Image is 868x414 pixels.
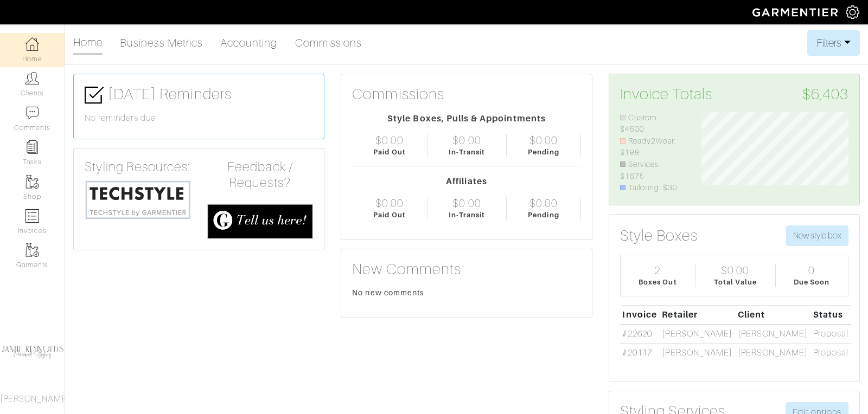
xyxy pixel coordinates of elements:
[85,159,191,175] h4: Styling Resources:
[794,277,829,287] div: Due Soon
[846,5,859,19] img: gear-icon-white-bd11855cb880d31180b6d7d6211b90ccbf57a29d726f0c71d8c61bd08dd39cc2.png
[375,197,404,210] div: $0.00
[786,225,848,246] button: New style box
[25,72,39,85] img: clients-icon-6bae9207a08558b7cb47a8932f037763ab4055f8c8b6bfacd5dc20c3e0201464.png
[85,85,313,105] h3: [DATE] Reminders
[529,197,558,210] div: $0.00
[25,37,39,51] img: dashboard-icon-dbcd8f5a0b271acd01030246c82b418ddd0df26cd7fceb0bd07c9910d44c42f6.png
[620,306,660,325] th: Invoice
[452,197,481,210] div: $0.00
[25,209,39,223] img: orders-icon-0abe47150d42831381b5fb84f609e132dff9fe21cb692f30cb5eec754e2cba89.png
[529,134,558,147] div: $0.00
[373,210,405,220] div: Paid Out
[352,85,444,104] h3: Commissions
[810,325,851,344] td: Proposal
[620,135,685,159] li: Ready2Wear: $198
[660,306,735,325] th: Retailer
[85,113,313,124] h6: No reminders due
[735,306,810,325] th: Client
[25,175,39,189] img: garments-icon-b7da505a4dc4fd61783c78ac3ca0ef83fa9d6f193b1c9dc38574b1d14d53ca28.png
[375,134,404,147] div: $0.00
[620,159,685,182] li: Services: $1675
[295,32,362,54] a: Commissions
[528,210,559,220] div: Pending
[620,182,685,194] li: Tailoring: $30
[220,32,278,54] a: Accounting
[25,140,39,154] img: reminder-icon-8004d30b9f0a5d33ae49ab947aed9ed385cf756f9e5892f1edd6e32f2345188e.png
[639,277,676,287] div: Boxes Out
[808,264,815,277] div: 0
[747,3,846,22] img: garmentier-logo-header-white-b43fb05a5012e4ada735d5af1a66efaba907eab6374d6393d1fbf88cb4ef424d.png
[352,260,580,279] h3: New Comments
[660,344,735,362] td: [PERSON_NAME]
[73,31,103,55] a: Home
[207,204,314,239] img: feedback_requests-3821251ac2bd56c73c230f3229a5b25d6eb027adea667894f41107c140538ee0.png
[352,175,580,188] div: Affiliates
[735,325,810,344] td: [PERSON_NAME]
[352,287,580,298] div: No new comments
[452,134,481,147] div: $0.00
[352,112,580,125] div: Style Boxes, Pulls & Appointments
[85,86,104,105] img: check-box-icon-36a4915ff3ba2bd8f6e4f29bc755bb66becd62c870f447fc0dd1365fcfddab58.png
[373,147,405,157] div: Paid Out
[654,264,661,277] div: 2
[660,325,735,344] td: [PERSON_NAME]
[449,210,486,220] div: In-Transit
[85,179,191,220] img: techstyle-93310999766a10050dc78ceb7f971a75838126fd19372ce40ba20cdf6a89b94b.png
[528,147,559,157] div: Pending
[721,264,749,277] div: $0.00
[620,85,848,104] h3: Invoice Totals
[620,227,698,245] h3: Style Boxes
[735,344,810,362] td: [PERSON_NAME]
[810,306,851,325] th: Status
[802,85,848,104] span: $6,403
[714,277,757,287] div: Total Value
[207,159,314,191] h4: Feedback / Requests?
[449,147,486,157] div: In-Transit
[620,112,685,135] li: Custom: $4500
[622,329,652,339] a: #22620
[622,348,652,358] a: #20117
[810,344,851,362] td: Proposal
[25,106,39,120] img: comment-icon-a0a6a9ef722e966f86d9cbdc48e553b5cf19dbc54f86b18d962a5391bc8f6eb6.png
[807,30,860,56] button: Filters
[120,32,203,54] a: Business Metrics
[25,243,39,257] img: garments-icon-b7da505a4dc4fd61783c78ac3ca0ef83fa9d6f193b1c9dc38574b1d14d53ca28.png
